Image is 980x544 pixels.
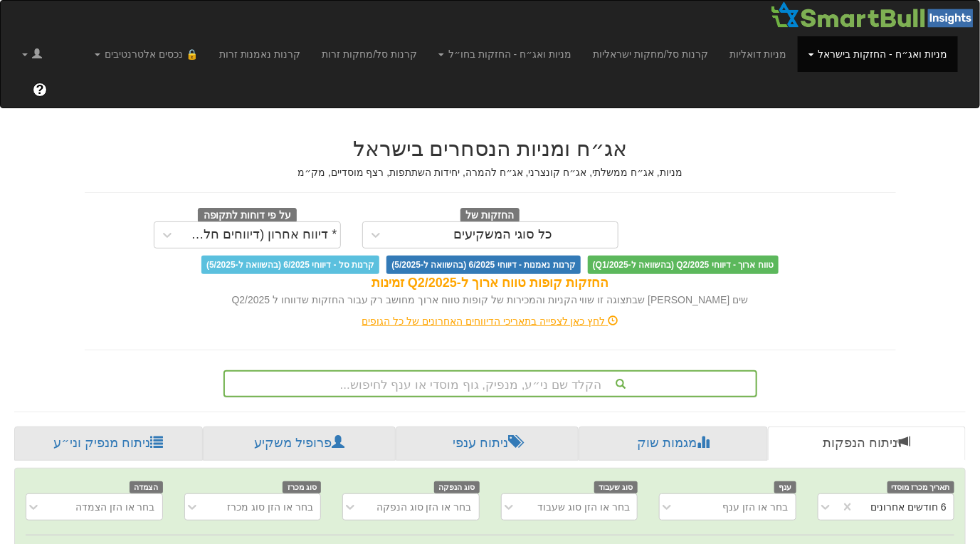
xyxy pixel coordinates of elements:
[130,481,163,493] span: הצמדה
[460,208,520,224] span: החזקות של
[774,481,796,493] span: ענף
[227,500,313,514] div: בחר או הזן סוג מכרז
[85,274,896,293] div: החזקות קופות טווח ארוך ל-Q2/2025 זמינות
[184,228,337,242] div: * דיווח אחרון (דיווחים חלקיים)
[579,427,768,461] a: מגמות שוק
[396,427,579,461] a: ניתוח ענפי
[74,314,907,328] div: לחץ כאן לצפייה בתאריכי הדיווחים האחרונים של כל הגופים
[84,36,209,72] a: 🔒 נכסים אלטרנטיבים
[75,500,155,514] div: בחר או הזן הצמדה
[312,36,428,72] a: קרנות סל/מחקות זרות
[428,36,582,72] a: מניות ואג״ח - החזקות בחו״ל
[454,228,553,242] div: כל סוגי המשקיעים
[14,427,203,461] a: ניתוח מנפיק וני״ע
[225,372,756,396] div: הקלד שם ני״ע, מנפיק, גוף מוסדי או ענף לחיפוש...
[582,36,719,72] a: קרנות סל/מחקות ישראליות
[22,72,58,108] a: ?
[209,36,312,72] a: קרנות נאמנות זרות
[770,1,979,29] img: Smartbull
[376,500,472,514] div: בחר או הזן סוג הנפקה
[537,500,630,514] div: בחר או הזן סוג שעבוד
[85,137,896,160] h2: אג״ח ומניות הנסחרים בישראל
[594,481,638,493] span: סוג שעבוד
[283,481,321,493] span: סוג מכרז
[870,500,947,514] div: 6 חודשים אחרונים
[85,293,896,307] div: שים [PERSON_NAME] שבתצוגה זו שווי הקניות והמכירות של קופות טווח ארוך מחושב רק עבור החזקות שדווחו ...
[198,208,297,224] span: על פי דוחות לתקופה
[798,36,958,72] a: מניות ואג״ח - החזקות בישראל
[588,256,779,274] span: טווח ארוך - דיווחי Q2/2025 (בהשוואה ל-Q1/2025)
[719,36,798,72] a: מניות דואליות
[203,427,396,461] a: פרופיל משקיע
[36,83,44,97] span: ?
[768,427,966,461] a: ניתוח הנפקות
[887,481,954,493] span: תאריך מכרז מוסדי
[85,167,896,178] h5: מניות, אג״ח ממשלתי, אג״ח קונצרני, אג״ח להמרה, יחידות השתתפות, רצף מוסדיים, מק״מ
[723,500,789,514] div: בחר או הזן ענף
[201,256,379,274] span: קרנות סל - דיווחי 6/2025 (בהשוואה ל-5/2025)
[386,256,580,274] span: קרנות נאמנות - דיווחי 6/2025 (בהשוואה ל-5/2025)
[434,481,480,493] span: סוג הנפקה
